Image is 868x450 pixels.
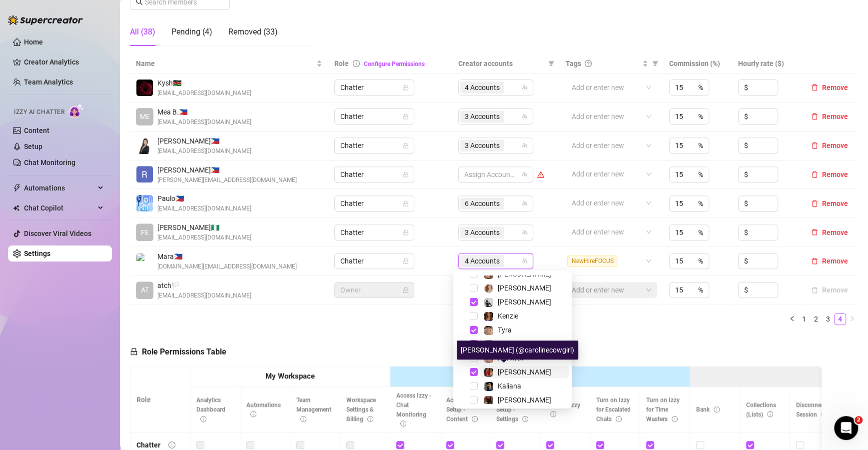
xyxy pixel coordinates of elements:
[136,195,153,211] img: Paulo
[24,158,75,166] a: Chat Monitoring
[367,416,373,422] span: info-circle
[24,180,95,196] span: Automations
[811,113,818,120] span: delete
[250,411,256,417] span: info-circle
[650,56,660,71] span: filter
[786,313,798,325] li: Previous Page
[822,257,848,265] span: Remove
[807,168,852,180] button: Remove
[465,255,500,266] span: 4 Accounts
[835,313,846,324] a: 4
[24,249,50,257] a: Settings
[340,196,408,211] span: Chatter
[811,142,818,149] span: delete
[811,171,818,178] span: delete
[807,255,852,267] button: Remove
[141,284,149,295] span: AT
[567,255,617,266] span: NewHireFOCUS
[498,368,551,376] span: [PERSON_NAME]
[484,312,493,321] img: Kenzie
[460,226,504,238] span: 3 Accounts
[470,340,478,348] span: Select tree node
[157,106,251,117] span: Mea B. 🇵🇭
[157,204,251,213] span: [EMAIL_ADDRESS][DOMAIN_NAME]
[565,58,581,69] span: Tags
[498,382,521,390] span: Kaliana
[8,15,83,25] img: logo-BBDzfeDw.svg
[470,298,478,306] span: Select tree node
[484,396,493,405] img: Lily Rhyia
[396,392,432,427] span: Access Izzy - Chat Monitoring
[465,140,500,151] span: 3 Accounts
[228,26,278,38] div: Removed (33)
[470,368,478,376] span: Select tree node
[340,282,408,297] span: Owner
[136,137,153,154] img: Jessa Cadiogan
[822,313,834,325] li: 3
[498,340,551,348] span: [PERSON_NAME]
[811,257,818,264] span: delete
[24,229,91,237] a: Discover Viral Videos
[746,401,776,418] span: Collections (Lists)
[334,59,349,67] span: Role
[157,88,251,98] span: [EMAIL_ADDRESS][DOMAIN_NAME]
[810,313,822,325] li: 2
[300,416,306,422] span: info-circle
[767,411,773,417] span: info-circle
[484,298,493,307] img: Grace Hunt
[265,371,315,380] strong: My Workspace
[157,291,251,300] span: [EMAIL_ADDRESS][DOMAIN_NAME]
[13,184,21,192] span: thunderbolt
[460,110,504,122] span: 3 Accounts
[403,142,409,148] span: lock
[353,60,360,67] span: info-circle
[157,117,251,127] span: [EMAIL_ADDRESS][DOMAIN_NAME]
[823,313,834,324] a: 3
[157,251,297,262] span: Mara 🇵🇭
[537,171,544,178] span: warning
[130,347,138,355] span: lock
[821,411,827,417] span: info-circle
[24,200,95,216] span: Chat Copilot
[472,416,478,422] span: info-circle
[846,313,858,325] li: Next Page
[157,222,251,233] span: [PERSON_NAME] 🇳🇬
[196,396,225,422] span: Analytics Dashboard
[786,313,798,325] button: left
[484,284,493,293] img: Amy Pond
[498,298,551,306] span: [PERSON_NAME]
[714,406,720,412] span: info-circle
[672,416,678,422] span: info-circle
[157,146,251,156] span: [EMAIL_ADDRESS][DOMAIN_NAME]
[796,401,827,418] span: Disconnect Session
[157,280,251,291] span: atch 🏳️
[548,60,554,66] span: filter
[798,313,810,325] li: 1
[446,396,478,422] span: Access Izzy Setup - Content
[157,233,251,242] span: [EMAIL_ADDRESS][DOMAIN_NAME]
[550,411,556,417] span: info-circle
[136,253,153,269] img: Mara
[141,227,149,238] span: FE
[200,416,206,422] span: info-circle
[340,109,408,124] span: Chatter
[465,82,500,93] span: 4 Accounts
[340,138,408,153] span: Chatter
[498,326,512,334] span: Tyra
[822,83,848,91] span: Remove
[822,228,848,236] span: Remove
[157,175,297,185] span: [PERSON_NAME][EMAIL_ADDRESS][DOMAIN_NAME]
[403,258,409,264] span: lock
[470,312,478,320] span: Select tree node
[24,142,42,150] a: Setup
[24,78,73,86] a: Team Analytics
[136,166,153,182] img: Brian Cruzgarcia
[663,54,732,73] th: Commission (%)
[400,420,406,426] span: info-circle
[484,368,493,377] img: Caroline
[522,416,528,422] span: info-circle
[465,227,500,238] span: 3 Accounts
[130,54,328,73] th: Name
[296,396,331,422] span: Team Management
[822,112,848,120] span: Remove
